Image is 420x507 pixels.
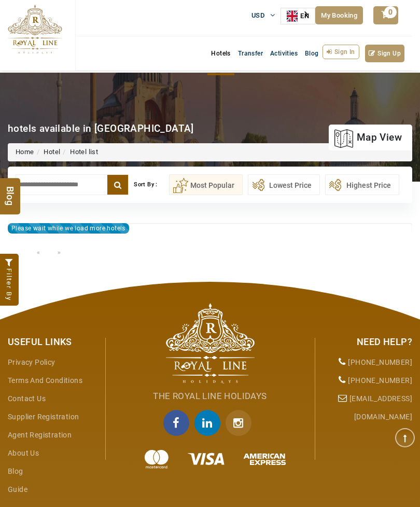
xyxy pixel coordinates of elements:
[8,5,62,54] img: The Royal Line Holidays
[8,431,72,439] a: Agent Registration
[281,8,315,24] div: Language
[248,174,320,195] button: Lowest Price
[166,303,255,383] img: The Royal Line Holidays
[8,467,23,475] a: Blog
[169,174,243,195] button: Most Popular
[226,410,257,436] a: Instagram
[16,148,34,156] a: Home
[365,45,404,62] a: Sign Up
[60,147,98,157] li: Hotel list
[325,174,399,195] button: Highest Price
[8,358,55,366] a: Privacy Policy
[281,8,315,24] aside: Language selected: English
[8,449,39,457] a: About Us
[134,174,169,195] div: Sort By :
[8,485,27,494] a: guide
[4,186,17,195] span: Blog
[348,358,412,366] a: [PHONE_NUMBER]
[305,50,319,57] span: Blog
[373,6,398,24] a: 0
[301,45,323,62] a: Blog
[163,410,194,436] a: facebook
[315,6,363,24] a: My Booking
[194,410,226,436] a: linkedin
[8,413,79,421] a: Supplier Registration
[8,335,97,349] div: Useful Links
[32,244,45,261] a: «
[52,244,66,261] a: »
[349,394,412,421] a: [EMAIL_ADDRESS][DOMAIN_NAME]
[8,223,129,234] div: Please wait while we load more hotels for you
[267,45,301,62] a: Activities
[384,6,397,18] span: 0
[207,45,234,62] a: Hotels
[334,126,402,149] a: map view
[8,394,46,403] a: Contact Us
[8,121,194,135] div: hotels available in [GEOGRAPHIC_DATA]
[70,244,90,261] a: >>
[251,11,265,19] span: USD
[8,244,28,261] a: <<
[44,148,60,156] a: Hotel
[281,8,315,24] a: EN
[323,45,359,59] a: Sign In
[153,391,267,401] span: The Royal Line Holidays
[234,45,267,62] a: Transfer
[348,376,412,385] a: [PHONE_NUMBER]
[8,376,82,385] a: Terms and Conditions
[323,335,413,349] div: Need Help?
